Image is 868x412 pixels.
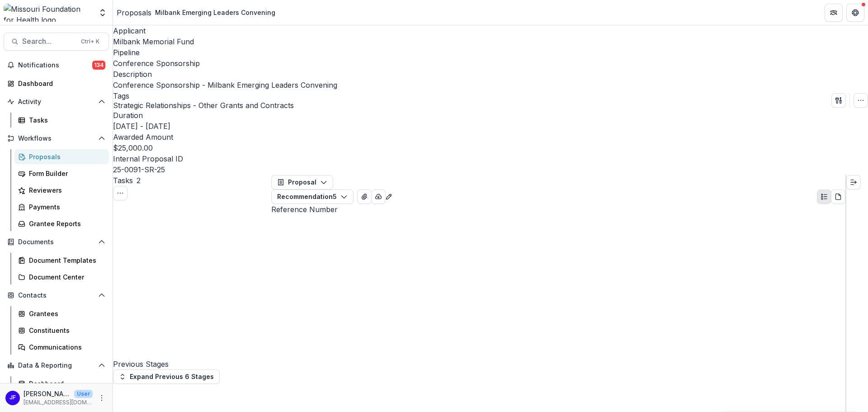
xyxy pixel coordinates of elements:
a: Reviewers [14,183,109,198]
span: Search... [22,37,75,46]
div: Form Builder [29,169,102,178]
p: Tags [113,90,337,101]
a: Tasks [14,113,109,128]
div: Jean Freeman-Crawford [9,395,16,401]
button: Open Data & Reporting [4,358,109,373]
p: [PERSON_NAME] [24,389,71,398]
a: Communications [14,340,109,355]
div: Milbank Emerging Leaders Convening [155,8,275,17]
button: Partners [825,4,843,22]
p: Description [113,69,337,80]
div: Dashboard [18,79,102,88]
a: Form Builder [14,166,109,181]
p: Reference Number [271,204,845,215]
div: Communications [29,342,102,352]
a: Dashboard [4,76,109,91]
p: $25,000.00 [113,142,153,153]
span: Activity [18,98,94,106]
button: Recommendation5 [271,189,354,204]
button: View Attached Files [357,189,372,204]
a: Payments [14,199,109,214]
div: Dashboard [29,379,102,388]
p: Applicant [113,25,337,36]
span: Notifications [18,62,92,69]
a: Document Center [14,270,109,284]
span: 134 [92,61,105,70]
a: Proposals [117,7,151,18]
p: Awarded Amount [113,132,337,142]
div: Document Templates [29,256,102,265]
button: Notifications134 [4,58,109,72]
button: Expand right [846,175,861,189]
nav: breadcrumb [117,6,279,19]
p: Internal Proposal ID [113,153,337,164]
img: Missouri Foundation for Health logo [4,4,93,22]
button: Search... [4,33,109,51]
a: Milbank Memorial Fund [113,37,194,46]
p: 25-0091-SR-25 [113,164,165,175]
p: Conference Sponsorship - Milbank Emerging Leaders Convening [113,80,337,90]
span: Documents [18,238,94,246]
button: Open Workflows [4,131,109,146]
span: Workflows [18,135,94,142]
button: Toggle View Cancelled Tasks [113,186,127,200]
p: Pipeline [113,47,337,58]
button: Open Activity [4,95,109,109]
button: Get Help [846,4,864,22]
div: Payments [29,202,102,212]
button: More [96,393,107,403]
div: Constituents [29,326,102,335]
h3: Tasks [113,175,133,186]
h4: Previous Stages [113,359,271,369]
div: Proposals [29,152,102,161]
div: Grantees [29,309,102,318]
p: [DATE] - [DATE] [113,121,170,132]
button: Edit as form [385,191,392,202]
span: Contacts [18,292,94,299]
p: Duration [113,110,337,121]
a: Grantees [14,306,109,321]
button: PDF view [831,189,845,204]
button: Plaintext view [817,189,831,204]
a: Constituents [14,323,109,338]
a: Dashboard [14,376,109,391]
div: Ctrl + K [79,37,101,47]
a: Grantee Reports [14,216,109,231]
button: Open Contacts [4,288,109,303]
div: Reviewers [29,185,102,195]
p: User [74,390,93,398]
div: Document Center [29,272,102,282]
a: Proposals [14,149,109,164]
span: Strategic Relationships - Other Grants and Contracts [113,101,294,110]
div: Grantee Reports [29,219,102,228]
p: Conference Sponsorship [113,58,200,69]
p: [EMAIL_ADDRESS][DOMAIN_NAME] [24,398,93,407]
a: Document Templates [14,253,109,268]
div: Tasks [29,115,102,125]
button: Open entity switcher [96,4,109,22]
span: 2 [137,176,141,185]
span: Data & Reporting [18,362,94,369]
button: Proposal [271,175,333,189]
button: Expand Previous 6 Stages [113,369,220,384]
button: Open Documents [4,235,109,249]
